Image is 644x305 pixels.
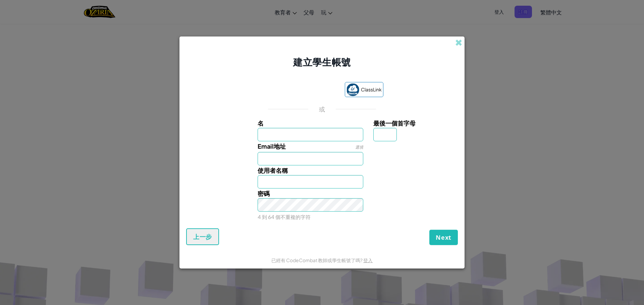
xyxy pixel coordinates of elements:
button: Next [429,230,458,245]
span: ClassLink [361,85,382,94]
span: 最後一個首字母 [373,119,416,127]
img: classlink-logo-small.png [346,83,359,96]
span: 使用者名稱 [258,166,288,174]
span: Next [436,233,451,241]
span: 名 [258,119,264,127]
span: 上一步 [193,233,212,241]
button: 上一步 [186,228,219,245]
small: 4 到 64 個不重複的字符 [258,214,311,220]
a: 登入 [363,257,373,263]
p: 或 [319,105,325,113]
span: Email地址 [258,142,286,150]
span: 選填 [355,145,363,150]
span: 密碼 [258,189,270,197]
span: 已經有 CodeCombat 教師或學生帳號了嗎? [271,257,363,263]
iframe: 「使用 Google 帳戶登入」按鈕 [257,83,341,97]
span: 建立學生帳號 [293,56,351,68]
